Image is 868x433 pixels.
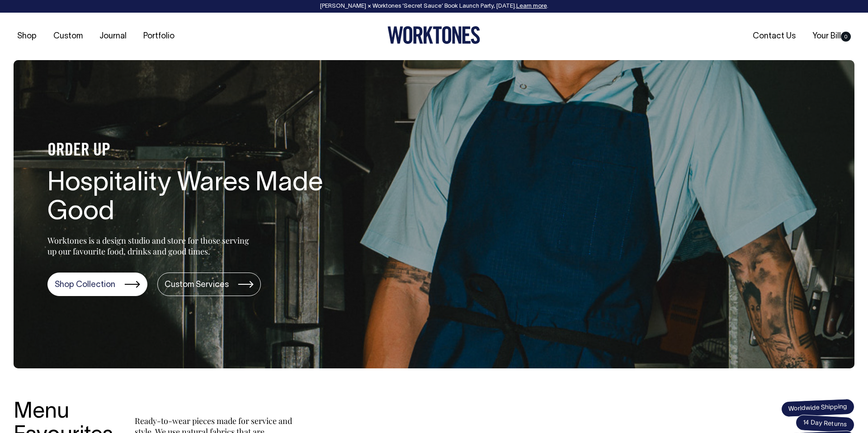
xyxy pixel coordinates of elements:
a: Contact Us [749,29,799,44]
a: Shop Collection [47,273,147,296]
a: Journal [96,29,130,44]
h1: Hospitality Wares Made Good [47,169,337,227]
div: [PERSON_NAME] × Worktones ‘Secret Sauce’ Book Launch Party, [DATE]. . [9,3,859,9]
a: Portfolio [140,29,178,44]
a: Custom Services [157,273,261,296]
span: 0 [841,32,851,42]
p: Worktones is a design studio and store for those serving up our favourite food, drinks and good t... [47,235,253,257]
span: Worldwide Shipping [781,399,854,418]
a: Your Bill0 [809,29,854,44]
h4: ORDER UP [47,141,337,160]
a: Learn more [516,4,547,9]
a: Custom [50,29,86,44]
a: Shop [14,29,40,44]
